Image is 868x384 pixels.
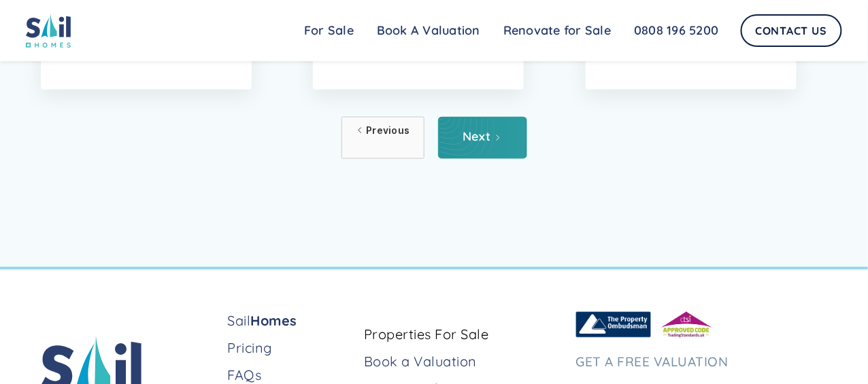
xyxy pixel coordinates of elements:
[367,124,410,137] div: Previous
[364,326,565,345] a: Properties For Sale
[365,17,492,44] a: Book A Valuation
[228,312,354,331] a: SailHomes
[26,14,71,48] img: sail home logo colored
[741,14,843,47] a: Contact Us
[364,353,565,372] a: Book a Valuation
[341,117,424,159] a: Previous Page
[251,313,298,330] strong: Homes
[463,130,491,144] div: Next
[438,117,527,159] a: Next Page
[576,355,827,370] h3: Get a free valuation
[293,17,365,44] a: For Sale
[622,17,730,44] a: 0808 196 5200
[492,17,622,44] a: Renovate for Sale
[228,339,354,358] a: Pricing
[41,117,827,159] div: List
